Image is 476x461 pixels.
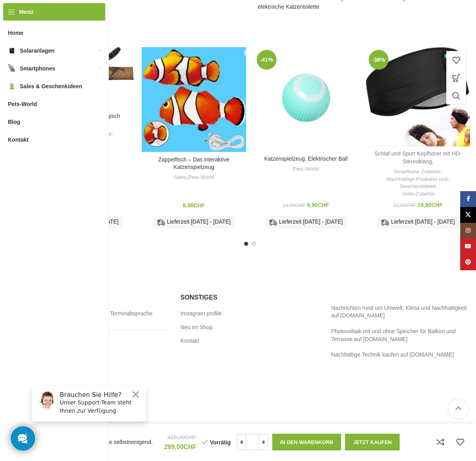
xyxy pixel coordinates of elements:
a: Schlaf und Sport Kopfhörer mit HD-Stereoklang, [366,47,470,146]
a: Pets-World [188,174,214,181]
li: Go to slide 1 [244,242,248,246]
a: Pets-World [293,165,319,173]
span: CHF [184,444,197,450]
a: Zappelfisch – Das interaktive Katzenspielzeug [142,47,246,152]
a: Instagram profile [180,310,222,318]
div: Lieferzeit [DATE] - [DATE] [265,216,347,228]
a: Sales [174,174,187,181]
a: Katzenspielzeug: Elektrischer Ball [264,156,348,162]
span: Solaranlagen [20,44,55,58]
bdi: 8,90 [183,202,205,209]
a: Katzenspielzeug: Elektrischer Ball [254,47,358,151]
a: Scroll to top button [448,399,468,419]
a: Schnellansicht [446,87,466,104]
a: Pinterest Social Link [460,254,476,270]
div: Lieferzeit [DATE] - [DATE] [377,216,459,228]
a: X Social Link [460,207,476,223]
span: -41% [257,50,277,70]
img: Smartphones [8,65,16,72]
span: Smartphones [20,61,55,76]
bdi: 32,00 [393,203,416,208]
li: Go to slide 2 [252,242,256,246]
span: CHF [295,203,305,208]
span: CHF [431,202,443,208]
a: Smarthone Zubehör [394,168,440,176]
div: 3 / 5 [250,47,362,234]
img: Sales & Geschenkideen [8,82,16,90]
span: -38% [369,50,389,70]
input: Produktmenge [247,434,258,450]
a: Nachrichten rund um Umwelt, Klima und Nachhaltigkeit auf [DOMAIN_NAME] [331,305,467,319]
p: Unser Support-Team steht Ihnen zur Verfügung [34,19,116,35]
bdi: 8,90 [307,202,329,208]
a: Instagram Social Link [460,223,476,239]
img: Solaranlagen [8,47,16,55]
h5: Sonstiges [180,293,319,302]
img: Customer service [11,11,31,31]
a: Volla-Zubehör [402,190,435,198]
span: Home [8,26,23,40]
span: Blog [8,115,20,129]
div: 2 / 5 [138,47,250,234]
a: In den Warenkorb legen: „Schlaf und Sport Kopfhörer mit HD-Stereoklang,“ [446,69,466,87]
a: Photovoltaik mit und ohne Speicher für Balkon und Terrasse auf [DOMAIN_NAME] [331,328,455,342]
bdi: 14,99 [283,203,305,208]
button: Jetzt kaufen [345,434,400,450]
a: Neu im Shop [180,324,213,332]
div: , , [370,168,466,197]
span: Kontakt [8,133,28,147]
span: CHF [406,203,416,208]
div: 4 / 5 [362,47,474,234]
span: Sales & Geschenkideen [20,79,82,93]
span: CHF [193,202,205,209]
a: Nachhaltige-Produkte-und-Geschenkideen [370,176,466,190]
div: , [146,174,242,181]
a: Facebook Social Link [460,191,476,207]
a: YouTube Social Link [460,239,476,254]
bdi: 19,90 [417,202,443,208]
span: Pets-World [8,97,37,111]
div: Lieferzeit [DATE] - [DATE] [153,216,235,228]
a: Zappelfisch – Das interaktive Katzenspielzeug [158,156,229,171]
span: CHF [185,434,197,440]
a: Schlaf und Sport Kopfhörer mit HD-Stereoklang, [374,150,461,165]
p: Vorrätig [202,439,231,446]
bdi: 429,00 [167,434,197,440]
a: Kontakt [180,337,200,345]
span: CHF [318,202,329,208]
button: In den Warenkorb [272,434,341,450]
bdi: 299,00 [164,444,197,450]
a: Nachhaltige Technik kaufen auf [DOMAIN_NAME] [331,351,454,358]
button: Close [105,10,115,19]
h6: Brauchen Sie Hilfe? [34,11,116,19]
span: Menü [19,8,34,16]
